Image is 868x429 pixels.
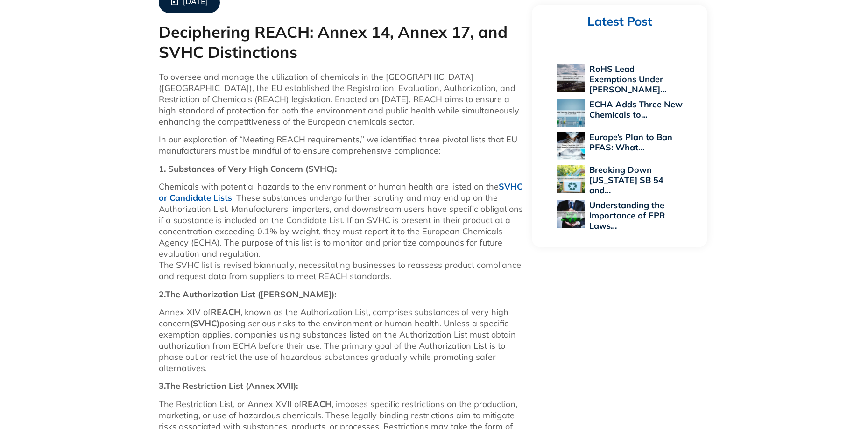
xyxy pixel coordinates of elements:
a: Understanding the Importance of EPR Laws… [589,200,665,231]
h2: Latest Post [550,14,690,29]
a: Breaking Down [US_STATE] SB 54 and… [589,164,663,196]
p: Chemicals with potential hazards to the environment or human health are listed on the . These sub... [159,181,523,282]
a: SVHC or Candidate Lists [159,181,522,203]
strong: REACH [302,399,332,409]
img: RoHS Lead Exemptions Under Annex III A Guide for 2025 to 2027 [557,64,585,92]
p: To oversee and manage the utilization of chemicals in the [GEOGRAPHIC_DATA] ([GEOGRAPHIC_DATA]), ... [159,71,523,127]
h1: Deciphering REACH: Annex 14, Annex 17, and SVHC Distinctions [159,22,523,62]
strong: (SVHC) [190,318,219,329]
strong: REACH [211,307,240,317]
a: Europe’s Plan to Ban PFAS: What… [589,132,672,153]
a: ECHA Adds Three New Chemicals to… [589,99,683,120]
a: RoHS Lead Exemptions Under [PERSON_NAME]… [589,63,666,95]
strong: 1. Substances of Very High Concern (SVHC): [159,163,337,174]
p: Annex XIV of , known as the Authorization List, comprises substances of very high concern posing ... [159,307,523,374]
img: Europe’s Plan to Ban PFAS: What It Means for Industry and Consumers [557,132,585,160]
img: Understanding the Importance of EPR Laws for Businesses [557,200,585,228]
p: In our exploration of “Meeting REACH requirements,” we identified three pivotal lists that EU man... [159,134,523,156]
img: ECHA Adds Three New Chemicals to REACH Candidate List in June 2025 [557,99,585,127]
strong: 2.The Authorization List ([PERSON_NAME]): [159,289,336,300]
img: Breaking Down California SB 54 and the EPR Mandate [557,165,585,193]
strong: 3.The Restriction List (Annex XVII): [159,380,298,391]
